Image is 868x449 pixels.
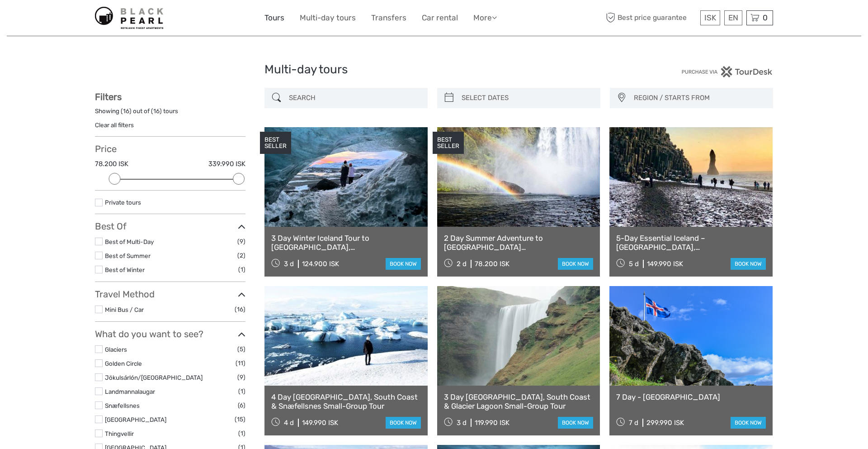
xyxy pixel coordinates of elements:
[95,159,128,169] label: 78.200 ISK
[616,392,766,401] a: 7 Day - [GEOGRAPHIC_DATA]
[422,11,458,24] a: Car rental
[105,199,141,206] a: Private tours
[681,66,773,77] img: PurchaseViaTourDesk.png
[237,236,245,247] span: (9)
[558,258,593,270] a: book now
[629,260,639,268] span: 5 d
[704,13,716,22] span: ISK
[123,107,129,115] label: 16
[475,419,509,427] div: 119.990 ISK
[629,419,638,427] span: 7 d
[95,329,245,339] h3: What do you want to see?
[475,260,509,268] div: 78.200 ISK
[300,11,356,24] a: Multi-day tours
[284,419,294,427] span: 4 d
[285,90,423,106] input: SEARCH
[731,258,766,270] a: book now
[264,62,604,77] h1: Multi-day tours
[95,143,245,154] h3: Price
[13,16,102,23] p: We're away right now. Please check back later!
[235,414,245,425] span: (15)
[647,260,683,268] div: 149.990 ISK
[444,234,594,252] a: 2 Day Summer Adventure to [GEOGRAPHIC_DATA] [GEOGRAPHIC_DATA], Glacier Hiking, [GEOGRAPHIC_DATA],...
[630,91,769,105] button: REGION / STARTS FROM
[105,360,142,367] a: Golden Circle
[208,159,245,169] label: 339.990 ISK
[604,10,698,25] span: Best price guarantee
[95,289,245,300] h3: Travel Method
[104,14,115,25] button: Open LiveChat chat widget
[95,91,122,102] strong: Filters
[386,417,421,429] a: book now
[105,430,134,437] a: Thingvellir
[457,419,467,427] span: 3 d
[95,221,245,232] h3: Best Of
[238,386,245,396] span: (1)
[458,90,596,106] input: SELECT DATES
[237,372,245,382] span: (9)
[444,392,594,411] a: 3 Day [GEOGRAPHIC_DATA], South Coast & Glacier Lagoon Small-Group Tour
[433,132,464,154] div: BEST SELLER
[238,264,245,275] span: (1)
[237,250,245,261] span: (2)
[105,252,151,259] a: Best of Summer
[235,304,245,315] span: (16)
[105,266,145,273] a: Best of Winter
[105,238,154,245] a: Best of Multi-Day
[95,121,134,129] a: Clear all filters
[558,417,593,429] a: book now
[153,107,160,115] label: 16
[386,258,421,270] a: book now
[724,10,742,25] div: EN
[371,11,406,24] a: Transfers
[238,400,245,411] span: (6)
[284,260,294,268] span: 3 d
[302,419,338,427] div: 149.990 ISK
[236,358,245,368] span: (11)
[473,11,497,24] a: More
[105,346,127,353] a: Glaciers
[105,306,144,313] a: Mini Bus / Car
[105,374,203,381] a: Jökulsárlón/[GEOGRAPHIC_DATA]
[271,392,421,411] a: 4 Day [GEOGRAPHIC_DATA], South Coast & Snæfellsnes Small-Group Tour
[105,416,166,423] a: [GEOGRAPHIC_DATA]
[302,260,339,268] div: 124.900 ISK
[95,107,245,121] div: Showing ( ) out of ( ) tours
[731,417,766,429] a: book now
[271,234,421,252] a: 3 Day Winter Iceland Tour to [GEOGRAPHIC_DATA], [GEOGRAPHIC_DATA], [GEOGRAPHIC_DATA] and [GEOGRAP...
[264,11,284,24] a: Tours
[95,7,163,29] img: 5-be505350-29ba-4bf9-aa91-a363fa67fcbf_logo_small.jpg
[237,344,245,354] span: (5)
[260,132,291,154] div: BEST SELLER
[646,419,684,427] div: 299.990 ISK
[105,388,155,395] a: Landmannalaugar
[105,402,140,409] a: Snæfellsnes
[616,234,766,252] a: 5-Day Essential Iceland – [GEOGRAPHIC_DATA], [GEOGRAPHIC_DATA], [GEOGRAPHIC_DATA], [GEOGRAPHIC_DA...
[761,13,769,22] span: 0
[457,260,467,268] span: 2 d
[238,428,245,439] span: (1)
